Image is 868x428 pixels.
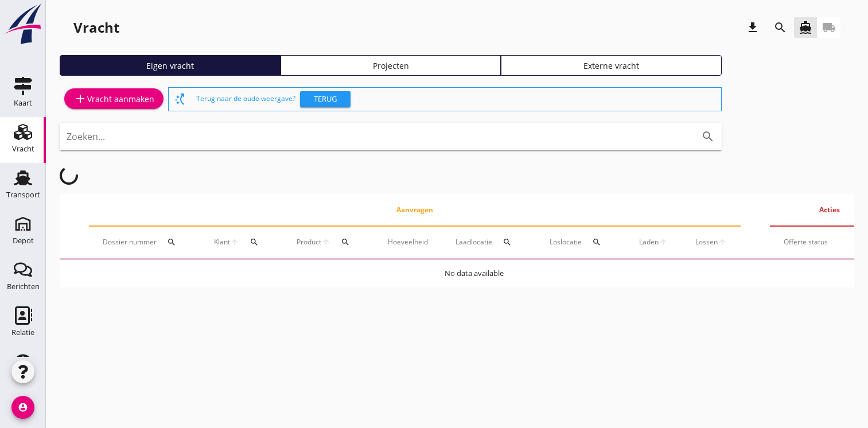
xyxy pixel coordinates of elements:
[64,88,164,109] a: Vracht aanmaken
[501,55,722,76] a: Externe vracht
[773,21,787,34] i: search
[701,130,715,143] i: search
[341,238,350,247] i: search
[73,92,154,106] div: Vracht aanmaken
[799,21,812,34] i: directions_boat
[13,237,34,244] div: Depot
[300,91,351,107] button: Terug
[14,99,32,107] div: Kaart
[12,145,34,153] div: Vracht
[746,21,760,34] i: download
[11,329,34,336] div: Relatie
[167,238,176,247] i: search
[6,191,40,199] div: Transport
[592,238,601,247] i: search
[639,237,659,247] span: Laden
[173,92,187,106] i: switch_access_shortcut
[2,3,44,45] img: logo-small.a267ee39.svg
[73,18,119,37] div: Vracht
[321,238,330,247] i: arrow_upward
[65,60,275,72] div: Eigen vracht
[550,228,612,256] div: Loslocatie
[67,127,683,146] input: Zoeken...
[214,237,230,247] span: Klant
[695,237,718,247] span: Lossen
[718,238,727,247] i: arrow_upward
[822,21,836,34] i: local_shipping
[506,60,717,72] div: Externe vracht
[89,194,741,226] th: Aanvragen
[659,238,668,247] i: arrow_upward
[196,88,717,111] div: Terug naar de oude weergave?
[103,228,186,256] div: Dossier nummer
[230,238,239,247] i: arrow_upward
[305,94,346,105] div: Terug
[250,238,259,247] i: search
[784,237,828,247] div: Offerte status
[297,237,321,247] span: Product
[11,396,34,419] i: account_circle
[7,283,40,290] div: Berichten
[286,60,496,72] div: Projecten
[281,55,501,76] a: Projecten
[388,237,428,247] div: Hoeveelheid
[60,55,281,76] a: Eigen vracht
[503,238,512,247] i: search
[456,228,522,256] div: Laadlocatie
[73,92,87,106] i: add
